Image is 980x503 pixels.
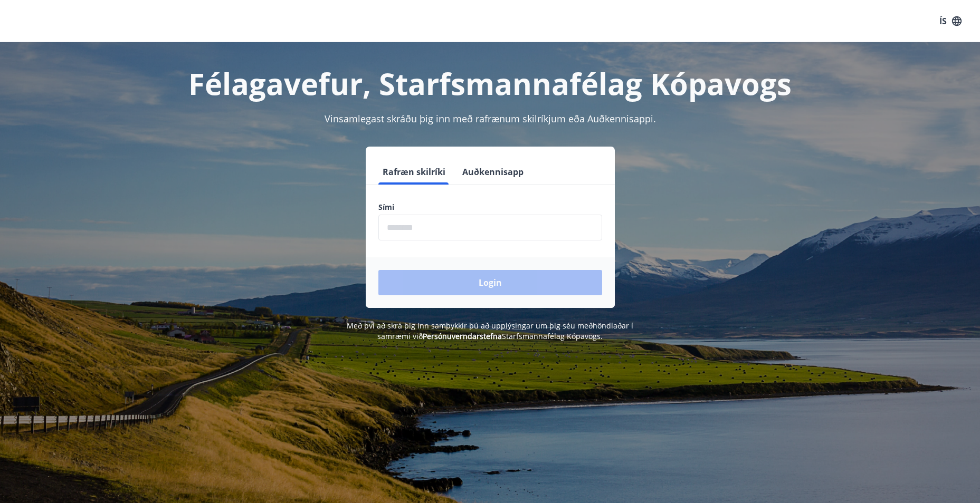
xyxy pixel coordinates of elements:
a: Persónuverndarstefna [423,331,502,341]
span: Með því að skrá þig inn samþykkir þú að upplýsingar um þig séu meðhöndlaðar í samræmi við Starfsm... [347,321,633,341]
label: Sími [378,202,602,212]
button: Rafræn skilríki [378,159,450,185]
h1: Félagavefur, Starfsmannafélag Kópavogs [123,63,858,103]
button: Auðkennisapp [458,159,528,185]
span: Vinsamlegast skráðu þig inn með rafrænum skilríkjum eða Auðkennisappi. [325,112,656,125]
button: ÍS [934,12,967,31]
